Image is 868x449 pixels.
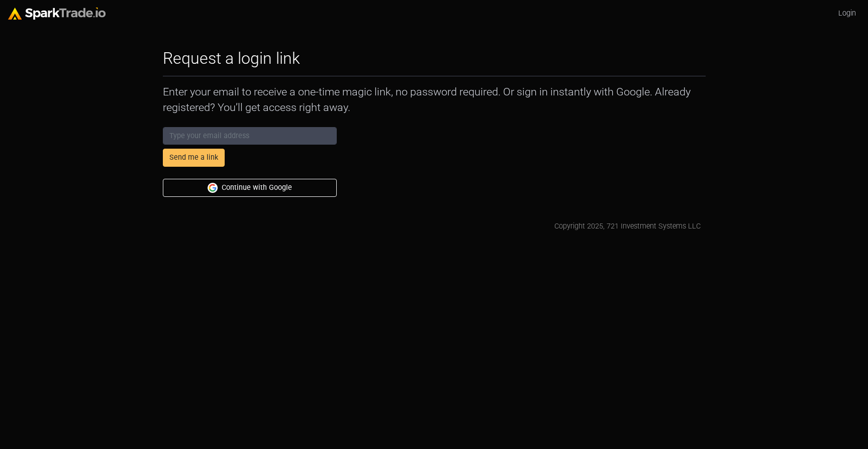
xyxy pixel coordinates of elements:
[163,49,300,68] h2: Request a login link
[163,127,337,145] input: Type your email address
[163,149,225,167] button: Send me a link
[554,221,701,232] div: Copyright 2025, 721 Investment Systems LLC
[834,4,860,23] a: Login
[163,84,706,115] p: Enter your email to receive a one-time magic link, no password required. Or sign in instantly wit...
[208,183,218,193] img: Google
[8,8,106,20] img: sparktrade.png
[163,179,337,197] button: Continue with Google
